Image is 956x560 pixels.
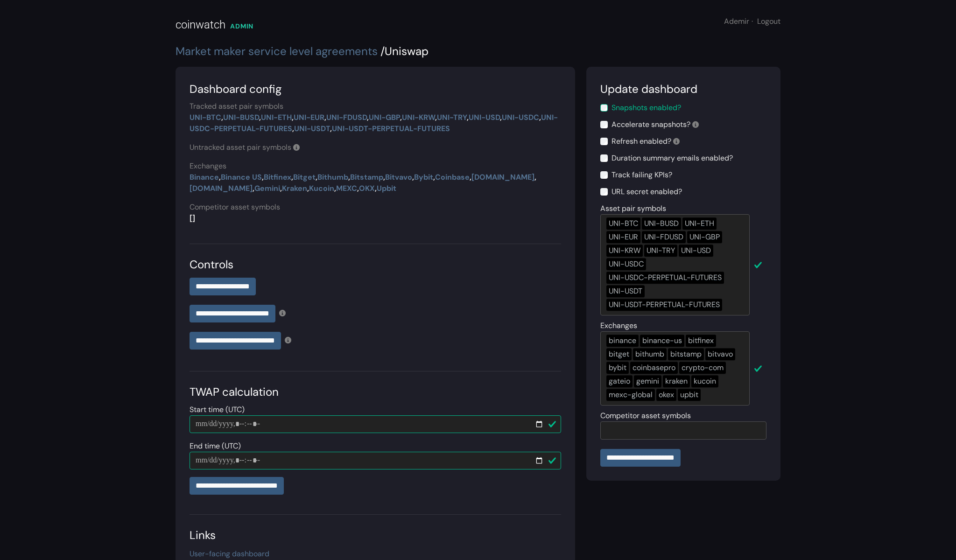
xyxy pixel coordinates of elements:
[678,389,701,401] div: upbit
[612,169,672,181] label: Track failing KPIs?
[687,231,722,243] div: UNI-GBP
[264,172,291,182] a: Bitfinex
[634,375,661,387] div: gemini
[469,112,500,122] a: UNI-USD
[656,389,676,401] div: okex
[606,217,640,230] div: UNI-BTC
[606,285,645,297] div: UNI-USDT
[414,172,433,182] a: Bybit
[606,348,632,360] div: bitget
[686,335,716,347] div: bitfinex
[350,172,383,182] a: Bitstamp
[336,183,357,193] a: MEXC
[606,272,724,284] div: UNI-USDC-PERPETUAL-FUTURES
[230,21,253,31] div: ADMIN
[190,549,269,559] a: User-facing dashboard
[359,183,375,193] a: OKX
[682,217,717,230] div: UNI-ETH
[612,119,699,130] label: Accelerate snapshots?
[644,245,677,257] div: UNI-TRY
[705,348,735,360] div: bitvavo
[190,404,245,415] label: Start time (UTC)
[190,172,219,182] a: Binance
[385,172,412,182] a: Bitvavo
[757,16,780,26] a: Logout
[294,124,330,133] a: UNI-USDT
[190,142,300,153] label: Untracked asset pair symbols
[606,258,646,270] div: UNI-USDC
[612,136,680,147] label: Refresh enabled?
[190,112,221,122] a: UNI-BTC
[642,217,681,230] div: UNI-BUSD
[332,124,450,133] a: UNI-USDT-PERPETUAL-FUTURES
[679,245,713,257] div: UNI-USD
[317,172,348,182] a: Bithumb
[309,183,334,193] a: Kucoin
[190,213,195,223] strong: []
[600,203,666,214] label: Asset pair symbols
[691,375,718,387] div: kucoin
[663,375,690,387] div: kraken
[630,362,678,374] div: coinbasepro
[190,161,226,172] label: Exchanges
[293,172,316,182] a: Bitget
[190,527,561,544] div: Links
[502,112,539,122] a: UNI-USDC
[435,172,470,182] a: Coinbase
[606,389,655,401] div: mexc-global
[176,43,780,60] div: Uniswap
[190,256,561,273] div: Controls
[606,335,639,347] div: binance
[254,183,280,193] a: Gemini
[600,320,637,331] label: Exchanges
[190,112,558,133] strong: , , , , , , , , , , , ,
[176,44,378,58] a: Market maker service level agreements
[190,384,561,400] div: TWAP calculation
[606,362,629,374] div: bybit
[190,183,253,193] a: [DOMAIN_NAME]
[176,16,225,33] div: coinwatch
[437,112,467,122] a: UNI-TRY
[369,112,400,122] a: UNI-GBP
[190,81,561,98] div: Dashboard config
[640,335,684,347] div: binance-us
[190,172,536,193] strong: , , , , , , , , , , , , , , , ,
[633,348,667,360] div: bithumb
[326,112,367,122] a: UNI-FDUSD
[282,183,307,193] a: Kraken
[606,375,633,387] div: gateio
[471,172,534,182] a: [DOMAIN_NAME]
[612,186,682,197] label: URL secret enabled?
[221,172,262,182] a: Binance US
[606,299,722,311] div: UNI-USDT-PERPETUAL-FUTURES
[600,81,766,98] div: Update dashboard
[679,362,726,374] div: crypto-com
[668,348,704,360] div: bitstamp
[190,101,283,112] label: Tracked asset pair symbols
[612,102,681,113] label: Snapshots enabled?
[612,153,733,164] label: Duration summary emails enabled?
[380,44,385,58] span: /
[606,231,640,243] div: UNI-EUR
[642,231,686,243] div: UNI-FDUSD
[190,441,241,452] label: End time (UTC)
[752,16,753,26] span: ·
[724,16,780,27] div: Ademir
[600,410,691,421] label: Competitor asset symbols
[294,112,324,122] a: UNI-EUR
[402,112,435,122] a: UNI-KRW
[223,112,259,122] a: UNI-BUSD
[606,245,643,257] div: UNI-KRW
[261,112,292,122] a: UNI-ETH
[377,183,396,193] a: Upbit
[190,202,280,213] label: Competitor asset symbols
